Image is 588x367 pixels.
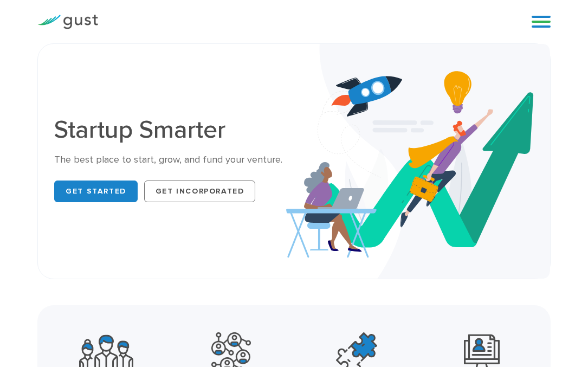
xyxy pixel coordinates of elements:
h1: Startup Smarter [54,118,286,143]
img: Gust Logo [37,15,98,29]
a: Get Started [54,181,138,202]
a: Get Incorporated [144,181,256,202]
div: The best place to start, grow, and fund your venture. [54,153,286,166]
img: Startup Smarter Hero [286,44,550,279]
